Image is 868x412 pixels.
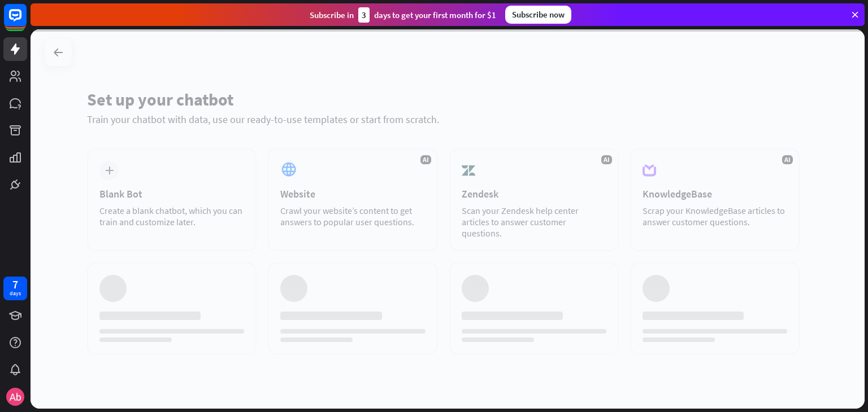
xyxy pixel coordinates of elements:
[358,7,370,23] div: 3
[10,290,21,297] div: days
[12,279,18,290] div: 7
[3,277,27,300] a: 7 days
[310,7,496,23] div: Subscribe in days to get your first month for $1
[505,6,571,24] div: Subscribe now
